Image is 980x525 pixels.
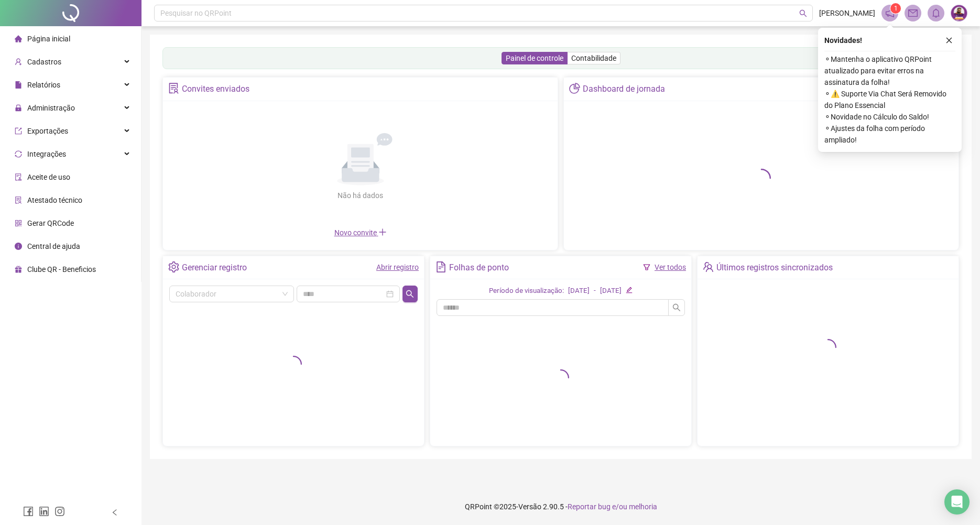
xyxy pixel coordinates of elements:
[15,104,22,112] span: lock
[819,7,875,19] span: [PERSON_NAME]
[182,80,249,98] div: Convites enviados
[449,259,509,277] div: Folhas de ponto
[885,8,895,18] span: notification
[168,261,179,272] span: setting
[655,263,686,271] a: Ver todos
[27,196,82,204] span: Atestado técnico
[27,127,68,135] span: Exportações
[285,356,302,373] span: loading
[15,266,22,273] span: gift
[15,150,22,158] span: sync
[15,58,22,65] span: user-add
[27,173,70,181] span: Aceite de uso
[824,111,955,123] span: ⚬ Novidade no Cálculo do Saldo!
[583,80,665,98] div: Dashboard de jornada
[569,83,580,94] span: pie-chart
[518,502,541,511] span: Versão
[594,286,596,297] div: -
[824,88,955,111] span: ⚬ ⚠️ Suporte Via Chat Será Removido do Plano Essencial
[111,509,118,516] span: left
[27,81,60,89] span: Relatórios
[568,286,590,297] div: [DATE]
[182,259,247,277] div: Gerenciar registro
[27,58,61,66] span: Cadastros
[931,8,941,18] span: bell
[951,5,967,21] img: 52992
[376,263,419,271] a: Abrir registro
[716,259,833,277] div: Últimos registros sincronizados
[506,54,563,62] span: Painel de controle
[820,339,836,356] span: loading
[908,8,918,18] span: mail
[672,303,681,312] span: search
[703,261,714,272] span: team
[945,37,953,44] span: close
[27,104,75,112] span: Administração
[15,81,22,89] span: file
[600,286,622,297] div: [DATE]
[27,242,80,250] span: Central de ajuda
[27,150,66,158] span: Integrações
[824,53,955,88] span: ⚬ Mantenha o aplicativo QRPoint atualizado para evitar erros na assinatura da folha!
[15,127,22,135] span: export
[39,506,49,517] span: linkedin
[552,369,569,386] span: loading
[55,506,65,517] span: instagram
[643,264,650,271] span: filter
[15,243,22,250] span: info-circle
[15,35,22,42] span: home
[799,9,807,17] span: search
[944,489,970,515] div: Open Intercom Messenger
[894,5,898,12] span: 1
[312,190,409,201] div: Não há dados
[15,173,22,181] span: audit
[378,228,387,236] span: plus
[27,219,74,227] span: Gerar QRCode
[406,290,414,298] span: search
[27,35,70,43] span: Página inicial
[489,286,564,297] div: Período de visualização:
[626,287,633,293] span: edit
[824,35,862,46] span: Novidades !
[571,54,616,62] span: Contabilidade
[168,83,179,94] span: solution
[23,506,34,517] span: facebook
[15,196,22,204] span: solution
[435,261,447,272] span: file-text
[752,169,771,188] span: loading
[27,265,96,274] span: Clube QR - Beneficios
[334,228,387,237] span: Novo convite
[890,3,901,14] sup: 1
[15,220,22,227] span: qrcode
[141,488,980,525] footer: QRPoint © 2025 - 2.90.5 -
[824,123,955,146] span: ⚬ Ajustes da folha com período ampliado!
[568,502,657,511] span: Reportar bug e/ou melhoria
